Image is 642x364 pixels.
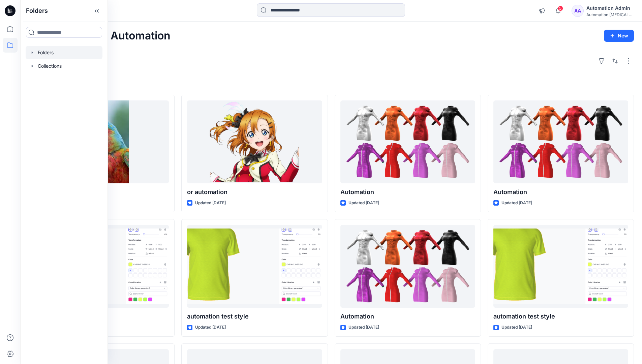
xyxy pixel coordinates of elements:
[340,312,475,321] p: Automation
[187,187,322,197] p: or automation
[493,312,628,321] p: automation test style
[340,187,475,197] p: Automation
[195,324,226,331] p: Updated [DATE]
[493,100,628,184] a: Automation
[493,187,628,197] p: Automation
[501,200,532,207] p: Updated [DATE]
[187,100,322,184] a: or automation
[586,4,634,12] div: Automation Admin
[348,324,379,331] p: Updated [DATE]
[187,312,322,321] p: automation test style
[493,225,628,308] a: automation test style
[572,5,584,17] div: AA
[187,225,322,308] a: automation test style
[586,12,634,17] div: Automation [MEDICAL_DATA]...
[195,200,226,207] p: Updated [DATE]
[28,80,634,88] h4: Styles
[348,200,379,207] p: Updated [DATE]
[501,324,532,331] p: Updated [DATE]
[604,30,634,42] button: New
[340,225,475,308] a: Automation
[340,100,475,184] a: Automation
[558,6,563,11] span: 5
